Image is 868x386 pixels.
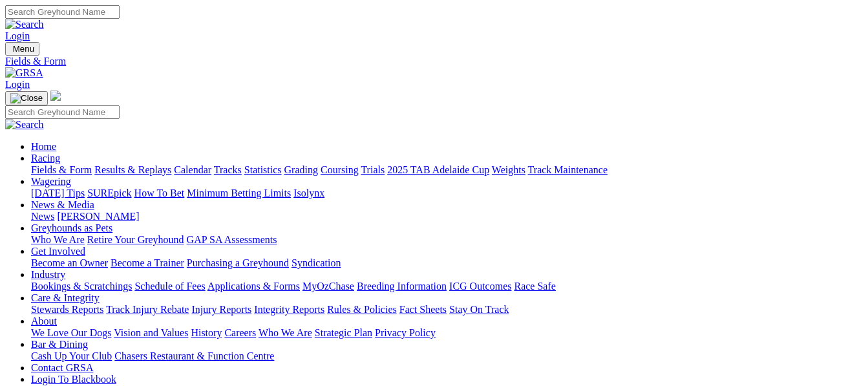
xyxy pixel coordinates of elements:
a: Who We Are [31,234,85,245]
input: Search [5,5,120,19]
a: Privacy Policy [375,327,436,338]
div: News & Media [31,211,863,222]
a: How To Bet [134,188,185,198]
a: Login [5,30,30,41]
a: Who We Are [259,327,312,338]
div: Get Involved [31,257,863,269]
a: Become a Trainer [111,257,184,268]
a: Care & Integrity [31,292,100,303]
a: Wagering [31,176,71,187]
a: Stewards Reports [31,304,103,315]
a: Applications & Forms [207,281,300,292]
a: [PERSON_NAME] [57,211,139,222]
div: Racing [31,164,863,176]
input: Search [5,105,120,119]
a: Rules & Policies [327,304,397,315]
a: Bookings & Scratchings [31,281,132,292]
img: Search [5,19,44,30]
div: Wagering [31,188,863,199]
a: Schedule of Fees [134,281,205,292]
a: Race Safe [514,281,555,292]
a: Stay On Track [449,304,509,315]
button: Toggle navigation [5,42,39,56]
a: We Love Our Dogs [31,327,111,338]
a: Fact Sheets [399,304,447,315]
span: Menu [13,44,34,54]
a: [DATE] Tips [31,188,85,198]
a: Isolynx [293,188,324,198]
a: MyOzChase [302,281,354,292]
a: SUREpick [87,188,131,198]
a: Grading [284,164,318,175]
a: Strategic Plan [315,327,372,338]
a: Injury Reports [191,304,251,315]
a: Track Maintenance [528,164,608,175]
a: Coursing [321,164,359,175]
a: Minimum Betting Limits [187,188,291,198]
a: Vision and Values [114,327,188,338]
img: Search [5,119,44,131]
a: News [31,211,54,222]
img: logo-grsa-white.png [50,91,61,101]
a: Greyhounds as Pets [31,222,112,233]
div: Industry [31,281,863,292]
a: Calendar [174,164,211,175]
a: Contact GRSA [31,362,93,373]
a: Chasers Restaurant & Function Centre [114,350,274,361]
a: Statistics [244,164,282,175]
a: News & Media [31,199,94,210]
a: 2025 TAB Adelaide Cup [387,164,489,175]
a: Racing [31,153,60,164]
a: GAP SA Assessments [187,234,277,245]
a: Breeding Information [357,281,447,292]
a: Trials [361,164,385,175]
a: Integrity Reports [254,304,324,315]
a: About [31,316,57,327]
a: Tracks [214,164,242,175]
a: Retire Your Greyhound [87,234,184,245]
a: Login To Blackbook [31,374,116,385]
a: Syndication [291,257,341,268]
a: Industry [31,269,65,280]
a: Fields & Form [5,56,863,67]
a: Purchasing a Greyhound [187,257,289,268]
img: GRSA [5,67,43,79]
div: Greyhounds as Pets [31,234,863,246]
a: Get Involved [31,246,85,257]
a: Weights [492,164,525,175]
a: Fields & Form [31,164,92,175]
a: Careers [224,327,256,338]
a: Track Injury Rebate [106,304,189,315]
a: Cash Up Your Club [31,350,112,361]
a: Results & Replays [94,164,171,175]
div: About [31,327,863,339]
div: Bar & Dining [31,350,863,362]
a: Bar & Dining [31,339,88,350]
div: Care & Integrity [31,304,863,316]
button: Toggle navigation [5,91,48,105]
img: Close [10,93,43,103]
a: Login [5,79,30,90]
a: Become an Owner [31,257,108,268]
a: History [191,327,222,338]
a: Home [31,141,56,152]
a: ICG Outcomes [449,281,511,292]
